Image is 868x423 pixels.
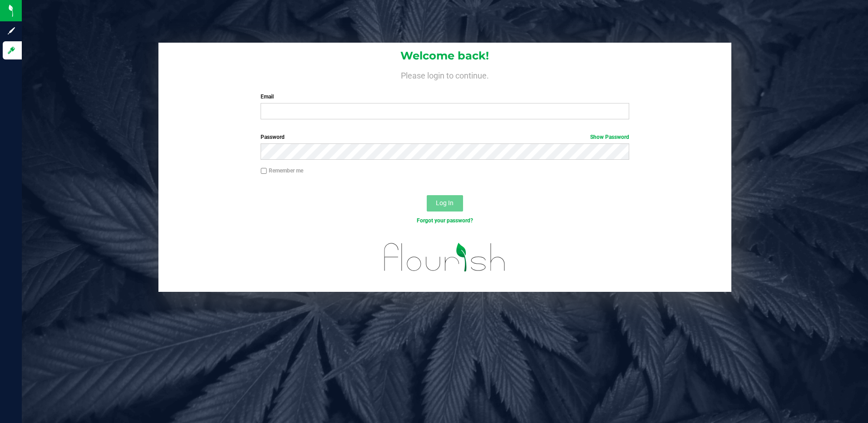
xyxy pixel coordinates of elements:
[427,195,463,211] button: Log In
[417,217,473,224] a: Forgot your password?
[158,69,732,80] h4: Please login to continue.
[261,134,285,140] span: Password
[261,168,267,174] input: Remember me
[261,167,303,175] label: Remember me
[158,50,732,62] h1: Welcome back!
[261,93,629,101] label: Email
[7,26,16,35] inline-svg: Sign up
[373,234,517,280] img: flourish_logo.svg
[7,46,16,55] inline-svg: Log in
[436,199,454,207] span: Log In
[590,134,629,140] a: Show Password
